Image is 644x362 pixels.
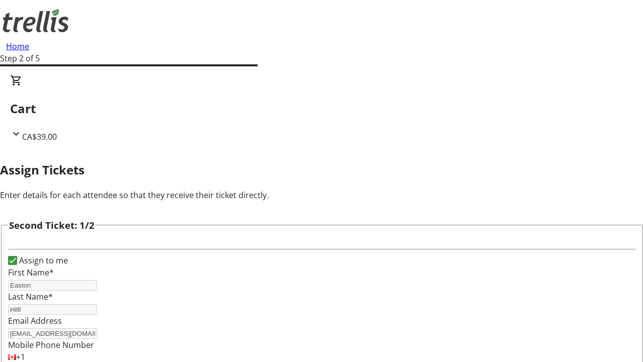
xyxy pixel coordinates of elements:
[10,100,634,118] h2: Cart
[9,218,95,232] h3: Second Ticket: 1/2
[8,339,94,350] label: Mobile Phone Number
[8,267,54,278] label: First Name*
[8,291,53,302] label: Last Name*
[8,315,62,326] label: Email Address
[22,131,57,142] span: CA$39.00
[17,254,68,266] label: Assign to me
[10,74,634,143] div: CartCA$39.00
